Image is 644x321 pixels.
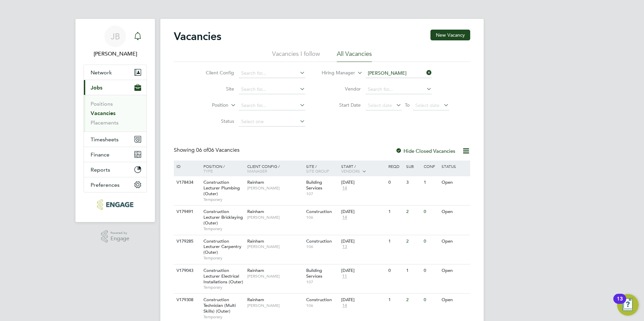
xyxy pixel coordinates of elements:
label: Vendor [322,86,361,92]
input: Search for... [365,69,432,78]
span: 107 [306,279,338,285]
a: Powered byEngage [101,230,130,243]
span: Construction Lecturer Electrical Installations (Outer) [203,267,243,285]
span: Type [203,168,213,174]
span: Temporary [203,314,244,320]
div: 0 [422,206,440,218]
span: [PERSON_NAME] [247,244,303,249]
div: Jobs [84,95,147,132]
label: Site [195,86,234,92]
div: 0 [422,235,440,248]
span: Building Services [306,179,322,191]
div: 3 [405,176,422,189]
div: V179285 [175,235,198,248]
div: 0 [387,176,404,189]
div: V179043 [175,264,198,277]
span: Powered by [110,230,129,236]
a: Go to home page [84,199,147,210]
div: 0 [422,294,440,306]
input: Search for... [239,101,305,110]
span: Rainham [247,267,264,273]
button: Open Resource Center, 13 new notifications [617,294,639,316]
div: Conf [422,160,440,172]
span: [PERSON_NAME] [247,303,303,308]
div: Open [440,235,469,248]
span: 106 [306,303,338,308]
input: Search for... [239,69,305,78]
span: Timesheets [91,136,119,143]
span: 14 [341,215,348,220]
a: JB[PERSON_NAME] [84,26,147,58]
div: [DATE] [341,268,385,274]
span: 11 [341,274,348,279]
span: Temporary [203,226,244,231]
div: Open [440,206,469,218]
span: [PERSON_NAME] [247,274,303,279]
div: Open [440,176,469,189]
span: Construction [306,209,332,214]
div: [DATE] [341,239,385,244]
nav: Main navigation [75,19,155,222]
div: [DATE] [341,180,385,185]
span: Vendors [341,168,360,174]
span: Rainham [247,238,264,244]
label: Hiring Manager [316,70,355,76]
span: Rainham [247,297,264,302]
div: 1 [422,176,440,189]
span: Site Group [306,168,329,174]
span: Select date [415,102,440,108]
span: Preferences [91,182,120,188]
span: Construction Lecturer Plumbing (Outer) [203,179,240,197]
span: Select date [368,102,392,108]
div: Open [440,294,469,306]
span: Rainham [247,209,264,214]
div: [DATE] [341,297,385,303]
span: Construction [306,238,332,244]
h2: Vacancies [174,30,221,43]
div: 0 [387,264,404,277]
div: 2 [405,235,422,248]
label: Hide Closed Vacancies [395,148,455,154]
div: 13 [617,299,623,308]
span: JB [111,32,120,41]
span: Reports [91,167,110,173]
span: Construction Lecturer Carpentry (Outer) [203,238,241,255]
div: 2 [405,294,422,306]
span: To [403,101,412,109]
span: Network [91,69,112,76]
div: Open [440,264,469,277]
span: Manager [247,168,267,174]
span: 106 [306,215,338,220]
label: Status [195,118,234,124]
span: Jack Baron [84,50,147,58]
button: Jobs [84,80,147,95]
a: Vacancies [91,110,116,116]
img: huntereducation-logo-retina.png [97,199,133,210]
div: V179491 [175,206,198,218]
span: [PERSON_NAME] [247,185,303,191]
div: 1 [387,235,404,248]
span: Construction Technician (Multi Skills) (Outer) [203,297,236,314]
button: Finance [84,147,147,162]
div: 0 [422,264,440,277]
div: Sub [405,160,422,172]
span: Rainham [247,179,264,185]
span: Temporary [203,197,244,202]
span: 13 [341,244,348,250]
div: Reqd [387,160,404,172]
label: Client Config [195,70,234,76]
button: Preferences [84,177,147,192]
div: 1 [405,264,422,277]
div: ID [175,160,198,172]
div: Status [440,160,469,172]
div: Client Config / [246,160,304,177]
a: Positions [91,101,113,107]
span: 06 of [196,147,208,153]
span: Building Services [306,267,322,279]
span: Temporary [203,255,244,261]
span: Temporary [203,285,244,290]
span: Finance [91,151,109,158]
input: Select one [239,117,305,127]
div: V178434 [175,176,198,189]
li: Vacancies I follow [272,50,320,62]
